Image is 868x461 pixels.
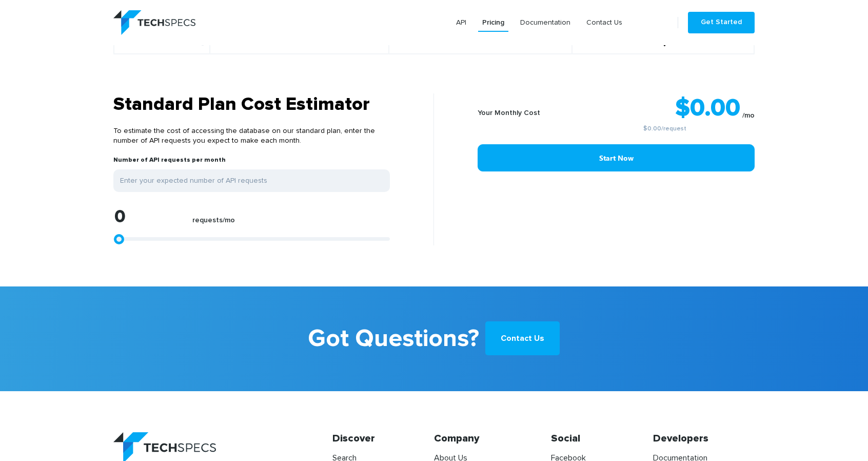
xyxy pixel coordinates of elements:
b: Your Monthly Cost [478,109,540,117]
a: Contact Us [485,321,560,355]
h4: Social [551,432,653,448]
a: Start Now [478,144,755,171]
a: Pricing [478,13,508,32]
a: Contact Us [582,13,626,32]
a: Get Started [688,12,755,33]
h3: Standard Plan Cost Estimator [113,93,390,116]
a: API [452,13,470,32]
label: Number of API requests per month [113,156,226,169]
strong: $0.00 [675,96,740,121]
sub: /mo [742,112,755,119]
h4: Developers [653,432,755,448]
h4: Company [434,432,536,448]
label: requests/mo [192,216,235,230]
a: $0.00 [643,126,661,132]
h4: Discover [332,432,434,448]
input: Enter your expected number of API requests [113,169,390,192]
img: logo [113,10,195,35]
p: To estimate the cost of accessing the database on our standard plan, enter the number of API requ... [113,116,390,156]
small: /request [575,126,755,132]
b: Got Questions? [308,317,479,360]
a: Documentation [516,13,575,32]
